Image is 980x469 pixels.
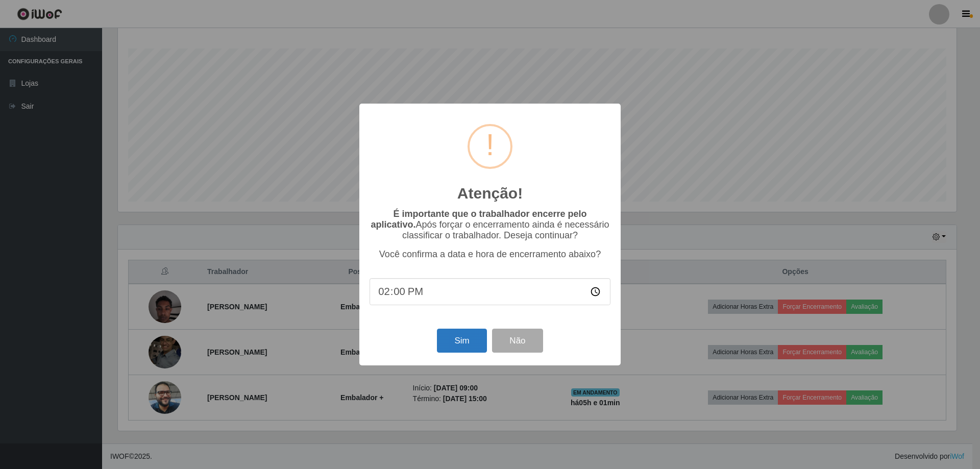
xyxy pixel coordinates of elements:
h2: Atenção! [457,184,523,203]
p: Você confirma a data e hora de encerramento abaixo? [370,249,610,260]
p: Após forçar o encerramento ainda é necessário classificar o trabalhador. Deseja continuar? [370,209,610,241]
button: Não [492,329,543,353]
b: É importante que o trabalhador encerre pelo aplicativo. [371,209,586,230]
button: Sim [437,329,486,353]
